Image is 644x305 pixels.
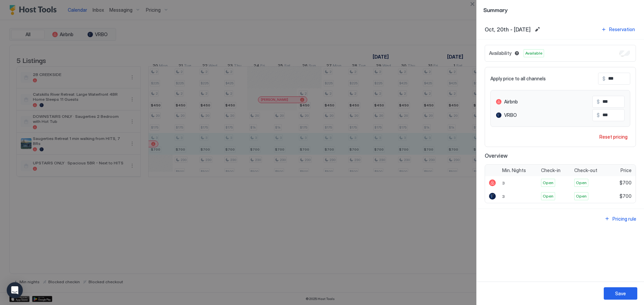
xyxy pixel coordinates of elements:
span: VRBO [504,112,517,118]
span: Oct, 20th - [DATE] [485,26,531,33]
span: Open [543,180,553,186]
div: Open Intercom Messenger [7,282,23,298]
span: $700 [620,193,632,199]
span: 3 [502,194,505,199]
div: Reset pricing [599,133,628,140]
span: Check-out [574,167,597,173]
span: Open [576,193,587,199]
span: $ [597,112,600,118]
button: Reservation [600,25,636,34]
span: Availability [489,50,512,56]
span: Airbnb [504,99,518,105]
span: 3 [502,180,505,185]
div: Reservation [609,26,635,33]
span: Check-in [541,167,560,173]
span: $ [597,99,600,105]
span: Overview [485,152,636,159]
span: Min. Nights [502,167,526,173]
button: Blocked dates override all pricing rules and remain unavailable until manually unblocked [513,49,521,57]
span: Available [525,50,542,56]
div: Pricing rule [612,215,636,222]
span: Apply price to all channels [490,76,546,82]
span: Open [576,180,587,186]
span: Price [621,167,632,173]
span: Open [543,193,553,199]
button: Pricing rule [603,214,637,223]
span: Summary [483,5,637,14]
span: $ [602,76,605,82]
button: Reset pricing [597,132,630,141]
span: $700 [620,180,632,186]
button: Save [604,287,637,300]
div: Save [615,290,626,297]
button: Edit date range [533,25,541,33]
